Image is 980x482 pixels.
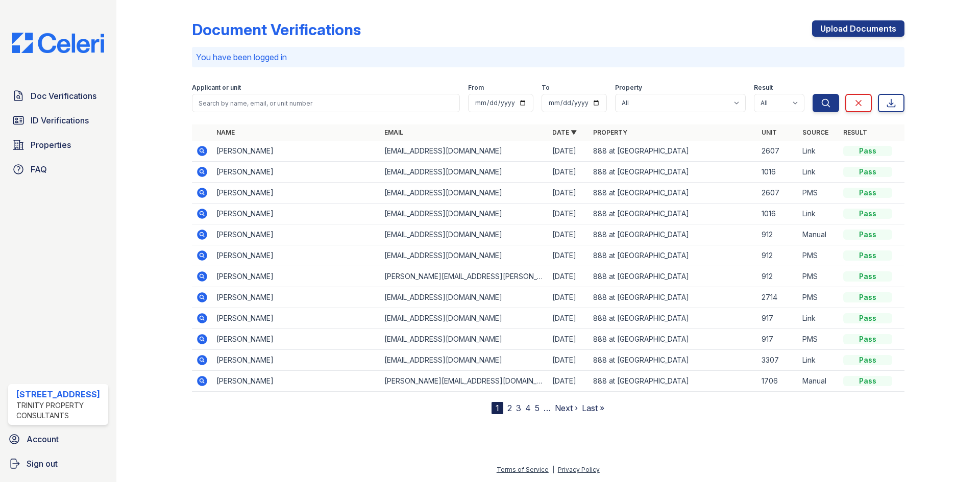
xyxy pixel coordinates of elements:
[589,329,757,350] td: 888 at [GEOGRAPHIC_DATA]
[535,403,540,413] a: 5
[798,308,839,329] td: Link
[582,403,604,413] a: Last »
[843,376,892,386] div: Pass
[380,204,548,224] td: [EMAIL_ADDRESS][DOMAIN_NAME]
[31,114,89,126] span: ID Verifications
[380,308,548,329] td: [EMAIL_ADDRESS][DOMAIN_NAME]
[548,308,589,329] td: [DATE]
[544,402,551,414] span: …
[16,388,104,400] div: [STREET_ADDRESS]
[212,245,380,266] td: [PERSON_NAME]
[380,371,548,392] td: [PERSON_NAME][EMAIL_ADDRESS][DOMAIN_NAME]
[757,371,798,392] td: 1706
[212,204,380,224] td: [PERSON_NAME]
[552,466,554,473] div: |
[798,350,839,371] td: Link
[757,141,798,162] td: 2607
[8,135,108,155] a: Properties
[757,183,798,204] td: 2607
[380,245,548,266] td: [EMAIL_ADDRESS][DOMAIN_NAME]
[548,329,589,350] td: [DATE]
[548,224,589,245] td: [DATE]
[589,287,757,308] td: 888 at [GEOGRAPHIC_DATA]
[212,287,380,308] td: [PERSON_NAME]
[589,245,757,266] td: 888 at [GEOGRAPHIC_DATA]
[843,129,867,136] a: Result
[212,350,380,371] td: [PERSON_NAME]
[589,350,757,371] td: 888 at [GEOGRAPHIC_DATA]
[216,129,235,136] a: Name
[4,33,112,53] img: CE_Logo_Blue-a8612792a0a2168367f1c8372b55b34899dd931a85d93a1a3d3e32e68fde9ad4.png
[380,141,548,162] td: [EMAIL_ADDRESS][DOMAIN_NAME]
[798,141,839,162] td: Link
[843,292,892,302] div: Pass
[757,204,798,224] td: 1016
[798,162,839,183] td: Link
[380,162,548,183] td: [EMAIL_ADDRESS][DOMAIN_NAME]
[843,355,892,365] div: Pass
[548,245,589,266] td: [DATE]
[589,183,757,204] td: 888 at [GEOGRAPHIC_DATA]
[552,129,577,136] a: Date ▼
[380,329,548,350] td: [EMAIL_ADDRESS][DOMAIN_NAME]
[8,86,108,106] a: Doc Verifications
[31,139,71,151] span: Properties
[27,458,58,470] span: Sign out
[4,429,112,449] a: Account
[843,167,892,177] div: Pass
[843,250,892,261] div: Pass
[589,266,757,287] td: 888 at [GEOGRAPHIC_DATA]
[212,329,380,350] td: [PERSON_NAME]
[497,466,549,473] a: Terms of Service
[27,433,59,445] span: Account
[798,204,839,224] td: Link
[31,90,96,102] span: Doc Verifications
[548,266,589,287] td: [DATE]
[4,453,112,474] a: Sign out
[757,329,798,350] td: 917
[384,129,403,136] a: Email
[754,84,773,92] label: Result
[468,84,484,92] label: From
[548,350,589,371] td: [DATE]
[843,313,892,323] div: Pass
[212,141,380,162] td: [PERSON_NAME]
[548,141,589,162] td: [DATE]
[843,188,892,198] div: Pass
[212,224,380,245] td: [PERSON_NAME]
[615,84,642,92] label: Property
[548,183,589,204] td: [DATE]
[798,371,839,392] td: Manual
[589,224,757,245] td: 888 at [GEOGRAPHIC_DATA]
[507,403,512,413] a: 2
[192,84,241,92] label: Applicant or unit
[843,334,892,344] div: Pass
[212,266,380,287] td: [PERSON_NAME]
[380,350,548,371] td: [EMAIL_ADDRESS][DOMAIN_NAME]
[380,266,548,287] td: [PERSON_NAME][EMAIL_ADDRESS][PERSON_NAME][DOMAIN_NAME]
[380,287,548,308] td: [EMAIL_ADDRESS][DOMAIN_NAME]
[548,162,589,183] td: [DATE]
[843,146,892,156] div: Pass
[798,183,839,204] td: PMS
[589,141,757,162] td: 888 at [GEOGRAPHIC_DATA]
[192,94,460,112] input: Search by name, email, or unit number
[380,224,548,245] td: [EMAIL_ADDRESS][DOMAIN_NAME]
[196,51,900,63] p: You have been logged in
[525,403,531,413] a: 4
[8,110,108,131] a: ID Verifications
[798,224,839,245] td: Manual
[843,271,892,282] div: Pass
[593,129,627,136] a: Property
[843,209,892,219] div: Pass
[589,308,757,329] td: 888 at [GEOGRAPHIC_DATA]
[798,287,839,308] td: PMS
[212,308,380,329] td: [PERSON_NAME]
[762,129,777,136] a: Unit
[548,287,589,308] td: [DATE]
[212,183,380,204] td: [PERSON_NAME]
[212,371,380,392] td: [PERSON_NAME]
[555,403,578,413] a: Next ›
[548,204,589,224] td: [DATE]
